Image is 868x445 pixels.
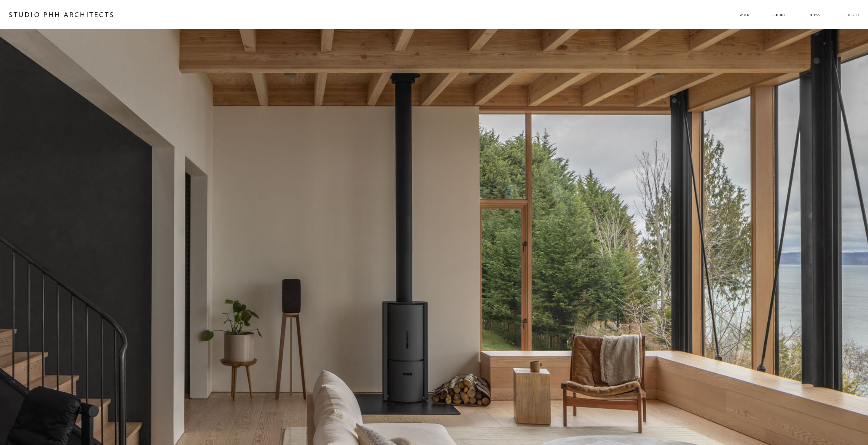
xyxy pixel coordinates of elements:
[740,10,749,20] a: folder dropdown
[9,10,114,19] a: STUDIO PHH ARCHITECTS
[774,10,785,20] a: about
[740,10,749,19] span: work
[844,10,859,20] a: contact
[810,10,820,20] a: press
